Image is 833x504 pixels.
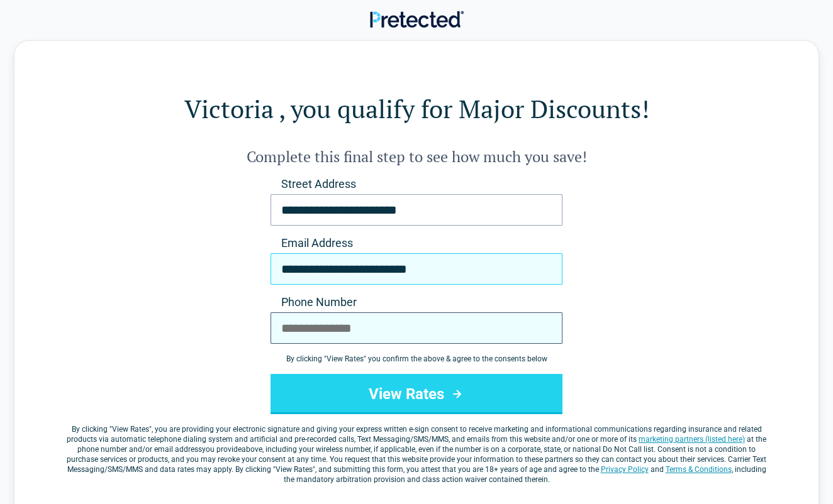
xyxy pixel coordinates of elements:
span: View Rates [112,425,149,434]
h1: Victoria , you qualify for Major Discounts! [65,91,768,126]
h2: Complete this final step to see how much you save! [65,146,768,167]
button: View Rates [271,374,562,414]
label: Email Address [271,236,562,251]
div: By clicking " View Rates " you confirm the above & agree to the consents below [271,354,562,364]
a: Privacy Policy [601,465,649,474]
label: Phone Number [271,295,562,310]
a: marketing partners (listed here) [639,435,745,444]
label: Street Address [271,177,562,192]
label: By clicking " ", you are providing your electronic signature and giving your express written e-si... [65,424,768,485]
a: Terms & Conditions [666,465,732,474]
